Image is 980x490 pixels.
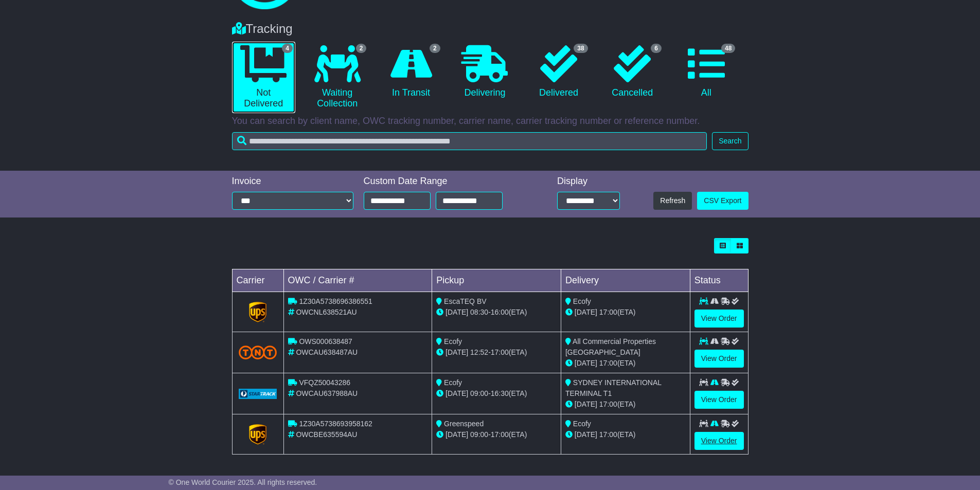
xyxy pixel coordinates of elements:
span: 17:00 [599,308,617,316]
span: OWCAU637988AU [296,389,358,397]
span: 1Z30A5738693958162 [299,420,372,428]
div: (ETA) [565,399,686,410]
button: Search [712,132,748,150]
a: View Order [694,310,744,328]
div: (ETA) [565,429,686,440]
span: 38 [574,44,587,53]
span: Ecofy [444,378,462,387]
span: 17:00 [599,400,617,408]
span: 09:00 [470,430,488,439]
img: GetCarrierServiceLogo [239,389,277,399]
div: (ETA) [565,358,686,369]
span: Greenspeed [444,420,484,428]
span: 2 [356,44,367,53]
span: 48 [721,44,735,53]
span: [DATE] [575,308,597,316]
a: 38 Delivered [527,42,590,102]
p: You can search by client name, OWC tracking number, carrier name, carrier tracking number or refe... [232,116,749,127]
div: (ETA) [565,307,686,318]
img: GetCarrierServiceLogo [249,424,266,445]
div: Tracking [227,22,754,37]
td: Delivery [561,269,690,292]
span: 08:30 [470,308,488,316]
span: [DATE] [446,308,468,316]
span: OWCNL638521AU [296,308,357,316]
button: Refresh [653,192,692,210]
span: 2 [430,44,440,53]
span: 17:00 [491,348,509,356]
span: [DATE] [575,430,597,439]
span: © One World Courier 2025. All rights reserved. [169,478,317,486]
a: 48 All [674,42,738,102]
span: 17:00 [599,430,617,439]
a: CSV Export [697,192,748,210]
span: 16:00 [491,308,509,316]
span: 12:52 [470,348,488,356]
span: OWCBE635594AU [296,430,357,439]
img: GetCarrierServiceLogo [249,302,266,322]
span: [DATE] [446,389,468,397]
span: OWCAU638487AU [296,348,358,356]
a: 2 In Transit [379,42,442,102]
td: Carrier [232,269,283,292]
span: [DATE] [446,348,468,356]
span: [DATE] [575,400,597,408]
div: - (ETA) [436,429,557,440]
td: Pickup [432,269,561,292]
span: 09:00 [470,389,488,397]
span: EscaTEQ BV [444,297,486,305]
a: 4 Not Delivered [232,42,295,113]
td: OWC / Carrier # [283,269,432,292]
a: View Order [694,350,744,368]
span: 6 [651,44,662,53]
div: - (ETA) [436,307,557,318]
div: - (ETA) [436,347,557,358]
span: 17:00 [599,359,617,367]
img: TNT_Domestic.png [239,346,277,359]
span: [DATE] [575,359,597,367]
a: 2 Waiting Collection [306,42,369,113]
span: OWS000638487 [299,337,352,346]
span: Ecofy [444,337,462,346]
span: All Commercial Properties [GEOGRAPHIC_DATA] [565,337,656,356]
div: Invoice [232,176,353,187]
div: - (ETA) [436,388,557,399]
span: [DATE] [446,430,468,439]
span: SYDNEY INTERNATIONAL TERMINAL T1 [565,378,662,397]
span: 4 [282,44,293,53]
span: VFQZ50043286 [299,378,350,387]
div: Custom Date Range [364,176,529,187]
a: Delivering [453,42,516,102]
td: Status [690,269,748,292]
span: 1Z30A5738696386551 [299,297,372,305]
span: Ecofy [573,297,591,305]
a: View Order [694,432,744,450]
span: 17:00 [491,430,509,439]
a: 6 Cancelled [601,42,664,102]
span: 16:30 [491,389,509,397]
div: Display [557,176,620,187]
a: View Order [694,391,744,409]
span: Ecofy [573,420,591,428]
